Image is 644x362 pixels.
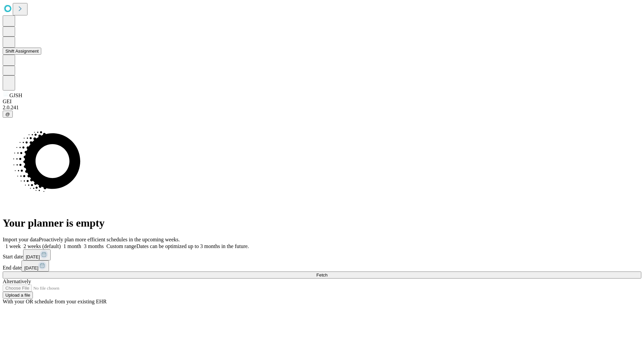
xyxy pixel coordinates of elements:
[3,299,107,304] span: With your OR schedule from your existing EHR
[5,112,10,117] span: @
[316,273,327,278] span: Fetch
[3,111,13,118] button: @
[3,271,641,279] button: Fetch
[3,237,39,242] span: Import your data
[84,243,104,249] span: 3 months
[3,48,41,55] button: Shift Assignment
[137,243,249,249] span: Dates can be optimized up to 3 months in the future.
[106,243,136,249] span: Custom range
[39,237,180,242] span: Proactively plan more efficient schedules in the upcoming weeks.
[5,243,21,249] span: 1 week
[3,249,641,260] div: Start date
[3,105,641,111] div: 2.0.241
[26,254,40,259] span: [DATE]
[63,243,81,249] span: 1 month
[3,292,33,299] button: Upload a file
[23,249,51,260] button: [DATE]
[3,217,641,229] h1: Your planner is empty
[21,260,49,271] button: [DATE]
[9,93,22,98] span: GJSH
[3,99,641,105] div: GEI
[23,243,61,249] span: 2 weeks (default)
[3,279,31,284] span: Alternatively
[3,260,641,271] div: End date
[24,265,38,270] span: [DATE]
